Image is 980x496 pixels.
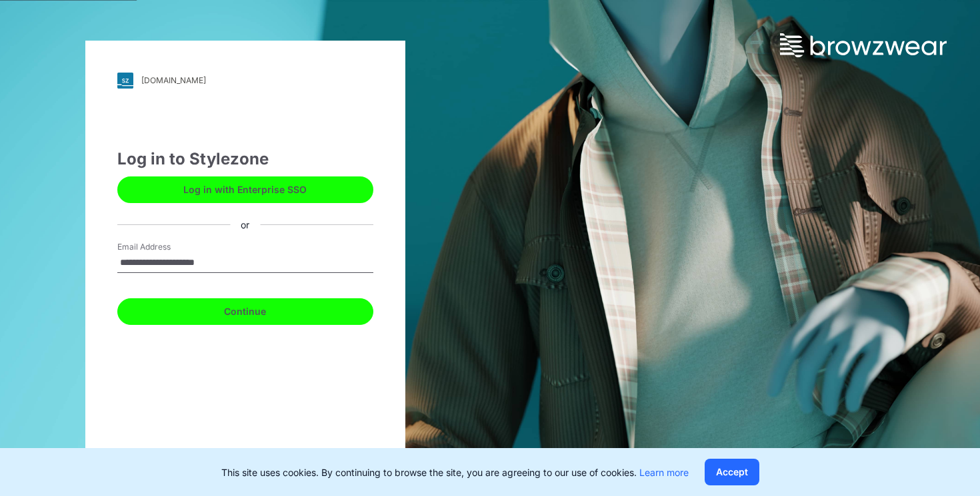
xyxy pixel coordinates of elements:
[639,467,689,478] a: Learn more
[117,147,373,171] div: Log in to Stylezone
[705,459,759,485] button: Accept
[117,73,373,89] a: [DOMAIN_NAME]
[221,465,689,479] p: This site uses cookies. By continuing to browse the site, you are agreeing to our use of cookies.
[230,218,260,232] div: or
[117,176,373,203] button: Log in with Enterprise SSO
[141,75,206,85] div: [DOMAIN_NAME]
[117,241,211,253] label: Email Address
[780,33,947,57] img: browzwear-logo.73288ffb.svg
[117,298,373,325] button: Continue
[117,73,133,89] img: svg+xml;base64,PHN2ZyB3aWR0aD0iMjgiIGhlaWdodD0iMjgiIHZpZXdCb3g9IjAgMCAyOCAyOCIgZmlsbD0ibm9uZSIgeG...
